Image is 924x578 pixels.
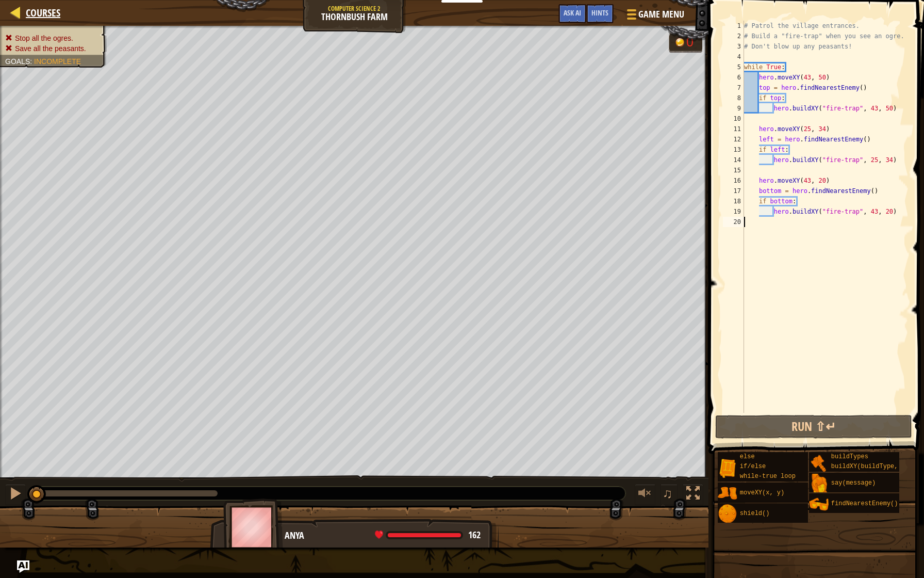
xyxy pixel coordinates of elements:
div: 15 [723,165,744,175]
img: portrait.png [718,458,737,478]
span: buildTypes [831,453,868,460]
div: 6 [723,72,744,83]
div: health: 162 / 162 [375,531,481,540]
span: : [30,57,34,66]
div: 19 [723,206,744,217]
div: 3 [723,41,744,52]
div: 18 [723,196,744,206]
span: ♫ [663,486,673,501]
span: say(message) [831,479,876,487]
img: portrait.png [718,484,737,503]
span: else [740,453,755,460]
div: Anya [285,529,488,542]
span: Game Menu [638,8,684,21]
div: 10 [723,114,744,124]
div: 11 [723,124,744,134]
button: Ask AI [558,4,586,23]
span: Hints [591,8,608,18]
button: ⌘ + P: Pause [5,484,26,505]
div: Team 'humans' has 0 gold. [669,32,703,53]
div: 4 [723,52,744,62]
span: Courses [26,6,60,20]
button: Toggle fullscreen [683,484,703,505]
img: portrait.png [809,474,829,493]
span: buildXY(buildType, x, y) [831,463,920,470]
div: 13 [723,145,744,155]
div: 16 [723,175,744,186]
div: 0 [686,36,697,49]
div: 5 [723,62,744,72]
button: Game Menu [619,4,690,28]
img: portrait.png [718,504,737,524]
div: 17 [723,186,744,196]
button: ♫ [661,484,678,505]
span: Ask AI [564,8,581,18]
li: Save all the peasants. [5,43,99,54]
div: 8 [723,93,744,103]
span: Incomplete [34,57,81,66]
div: 12 [723,134,744,145]
span: while-true loop [740,473,796,480]
button: Adjust volume [635,484,655,505]
div: 20 [723,217,744,227]
span: if/else [740,463,766,470]
span: shield() [740,510,770,517]
div: 9 [723,103,744,114]
button: Run ⇧↵ [715,415,912,439]
span: moveXY(x, y) [740,489,784,496]
span: Goals [5,57,30,66]
span: Save all the peasants. [15,44,86,53]
img: thang_avatar_frame.png [223,499,283,556]
img: portrait.png [809,494,829,514]
div: 2 [723,31,744,41]
span: Stop all the ogres. [15,34,73,42]
span: 162 [468,528,481,541]
div: 7 [723,83,744,93]
div: 14 [723,155,744,165]
li: Stop all the ogres. [5,33,99,43]
button: Ask AI [17,560,29,573]
img: portrait.png [809,453,829,473]
span: findNearestEnemy() [831,500,898,507]
a: Courses [21,6,60,20]
div: 1 [723,21,744,31]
